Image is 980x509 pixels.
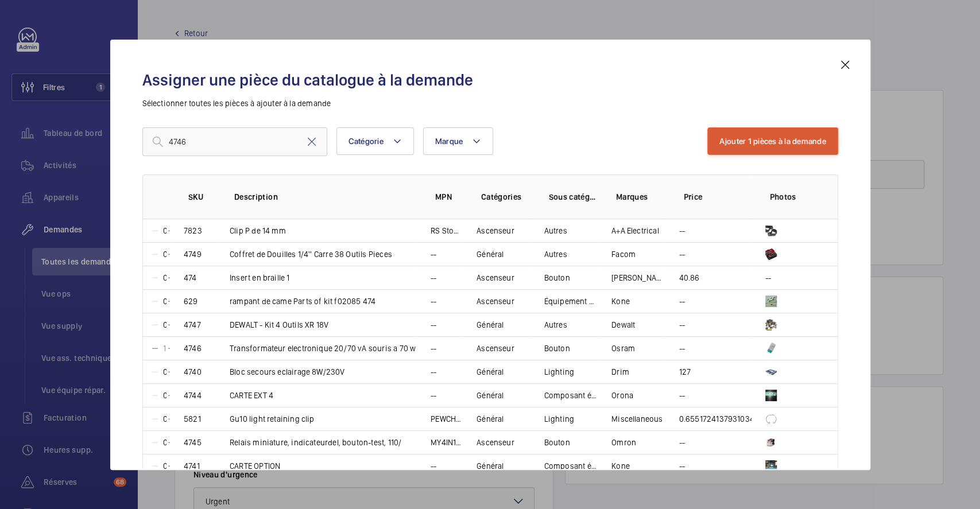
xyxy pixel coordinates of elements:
p: RS Stock No.:474-565 [431,225,463,236]
p: 4744 [184,390,202,401]
p: -- [431,319,436,331]
p: Clip P de 14 mm [230,225,286,236]
p: Bouton [544,272,570,283]
p: Sélectionner toutes les pièces à ajouter à la demande [142,98,838,109]
p: MPN [435,191,463,203]
p: CARTE OPTION [230,460,280,472]
img: QHNeuSjeQyAS0R7kRx_9CNfpuOjLO_Cya_pduAwvEtlSJbPm.jpeg [765,366,777,378]
p: -- [679,248,685,260]
p: Orona [611,390,633,401]
p: Lighting [544,366,574,378]
p: Équipement de porte [544,296,598,307]
p: -- [679,296,685,307]
button: Marque [423,127,494,155]
p: Relais miniature, indicateurdel, bouton-test, 110/ [230,437,401,448]
p: Composant électrique [544,390,598,401]
td: 127 [665,360,752,383]
p: Bouton [544,343,570,354]
p: PEWCHC50:1 @ £0.474 [431,413,463,425]
p: Lighting [544,413,574,425]
p: 474 [184,272,197,283]
h2: Assigner une pièce du catalogue à la demande [142,69,838,91]
p: [PERSON_NAME] [611,272,665,283]
span: Catégorie [348,137,384,146]
p: MY4IN110/120VAC(S) [431,437,463,448]
button: Ajouter 1 pièces à la demande [707,127,838,155]
p: 4747 [184,319,201,331]
p: Transformateur electronique 20/70 vA souris a 70 w [230,343,416,354]
p: 0 [160,390,166,401]
p: Autres [544,225,567,236]
p: 4746 [184,343,202,354]
p: 4749 [184,248,202,260]
p: Bouton [544,437,570,448]
p: 0 [160,225,166,236]
p: Kone [611,296,630,307]
p: Miscellaneous [611,413,663,425]
p: 5821 [184,413,201,425]
p: -- [679,225,685,236]
img: M4lX19NzE1MawKnfzY4jafJDqhmsCm4Y22Kg5vUB2yN6KVNs.jpeg [765,343,777,354]
button: Catégorie [336,127,414,155]
p: -- [431,343,436,354]
p: A+A Electrical [611,225,659,236]
p: 0 [160,460,166,472]
input: Find a part [142,127,327,156]
p: Ascenseur [477,437,514,448]
p: -- [679,343,685,354]
p: Osram [611,343,635,354]
p: SKU [188,191,216,203]
span: Marque [435,137,463,146]
p: Description [234,191,417,203]
p: Marques [616,191,665,203]
p: Catégories [481,191,530,203]
p: 4740 [184,366,202,378]
p: -- [431,390,436,401]
p: Kone [611,460,630,472]
td: 40.86 [665,266,752,289]
p: Dewalt [611,319,635,331]
p: 1 [160,343,166,354]
img: 6ip6r7I86y28UVQG_p4C6mq58no8iqGy47fQQNemx30qLtO9.jpeg [765,413,777,425]
p: Général [477,413,503,425]
img: ZLXpSWewEGyw-1lU95ef5Nvw4-8ZnL6W4maQWzbDpwmDHaYZ.png [765,225,777,236]
p: Général [477,248,503,260]
p: Insert en braille 1 [230,272,289,283]
p: CARTE EXT 4 [230,390,273,401]
p: -- [679,319,685,331]
img: bwtq8GnYltn5fRH-qx2oDd9ZhK4987qUO0_hNJWzp6Mo_Gcd.jpeg [765,437,777,448]
p: -- [431,460,436,472]
p: DEWALT - Kit 4 Outils XR 18V [230,319,328,331]
p: 0 [160,366,166,378]
p: rampant de came Parts of kit f02085 474 [230,296,375,307]
p: Gu10 light retaining clip [230,413,315,425]
p: -- [765,272,771,283]
p: Drim [611,366,629,378]
p: 7823 [184,225,202,236]
p: 0 [160,413,166,425]
p: Général [477,390,503,401]
p: Facom [611,248,636,260]
p: -- [431,248,436,260]
p: Général [477,460,503,472]
img: EHrK26yJ_jmZBLaXKwQw3YW8ACVb36BRUo1BkMr0i1gZmKv1.jpeg [765,248,777,260]
p: -- [431,296,436,307]
p: Bloc secours eclairage 8W/230V [230,366,344,378]
p: 629 [184,296,198,307]
p: Autres [544,248,567,260]
p: 0 [160,248,166,260]
p: 0 [160,437,166,448]
p: Photos [770,191,815,203]
p: -- [431,272,436,283]
p: Composant électrique [544,460,598,472]
p: 0 [160,319,166,331]
p: Général [477,319,503,331]
img: 0VCKDjYuCqzg3sbWFMXTkE_1ovIArgKJCPVpMqSEMLeUByvD.jpeg [765,319,777,331]
p: Omron [611,437,636,448]
img: E9EMDQMwO6Ac0bxp7sO_FrrltXWC8BB6_8uLo3VA0Sa5Az70.jpeg [765,460,777,472]
img: cuv_NlS6GSUn9TrVzyLv0rEexL4yFEwi6kKkcjXgSu2EIJMj.jpeg [765,390,777,401]
p: 0 [160,272,166,283]
p: Autres [544,319,567,331]
p: Price [684,191,752,203]
p: 0 [160,296,166,307]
